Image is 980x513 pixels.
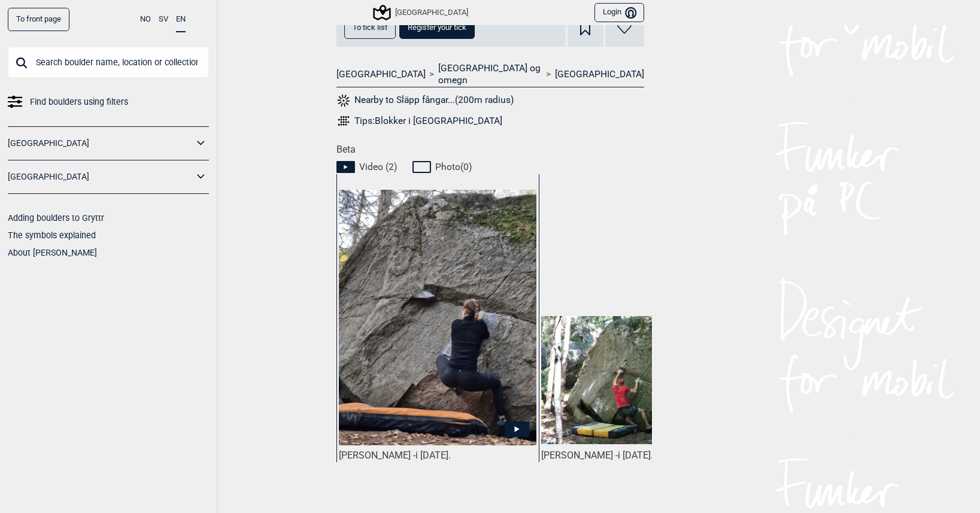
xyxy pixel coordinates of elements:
a: About [PERSON_NAME] [8,248,97,257]
div: [PERSON_NAME] - [541,450,738,462]
nav: > > [336,62,644,87]
span: To tick list [353,23,387,31]
button: Nearby to Släpp fångar...(200m radius) [336,93,514,108]
a: Find boulders using filters [8,93,209,111]
span: Photo ( 0 ) [435,161,472,173]
span: Video ( 2 ) [359,161,397,173]
span: i [DATE]. [415,450,451,461]
button: Register your tick [399,16,475,39]
div: Tips: Blokker i [GEOGRAPHIC_DATA] [354,115,502,127]
a: [GEOGRAPHIC_DATA] [336,68,426,80]
img: Nadia pa Slapp fangarne loss det ar var [339,190,536,445]
button: NO [140,8,151,31]
span: Find boulders using filters [30,93,128,111]
div: Beta [329,144,652,509]
a: Tips:Blokker i [GEOGRAPHIC_DATA] [336,114,644,128]
input: Search boulder name, location or collection [8,47,209,78]
span: Register your tick [408,23,466,31]
a: To front page [8,8,69,31]
a: Adding boulders to Gryttr [8,213,104,223]
a: [GEOGRAPHIC_DATA] [8,168,193,186]
button: EN [176,8,186,32]
a: [GEOGRAPHIC_DATA] og omegn [438,62,542,87]
button: SV [159,8,168,31]
span: i [DATE]. [618,450,653,461]
button: Login [594,3,644,23]
div: [GEOGRAPHIC_DATA] [375,5,468,20]
a: [GEOGRAPHIC_DATA] [555,68,644,80]
a: The symbols explained [8,230,96,240]
button: To tick list [344,16,396,39]
div: [PERSON_NAME] - [339,450,536,462]
a: [GEOGRAPHIC_DATA] [8,135,193,152]
img: Jacob pa Slapp fangarne loss det ar var [541,316,738,444]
